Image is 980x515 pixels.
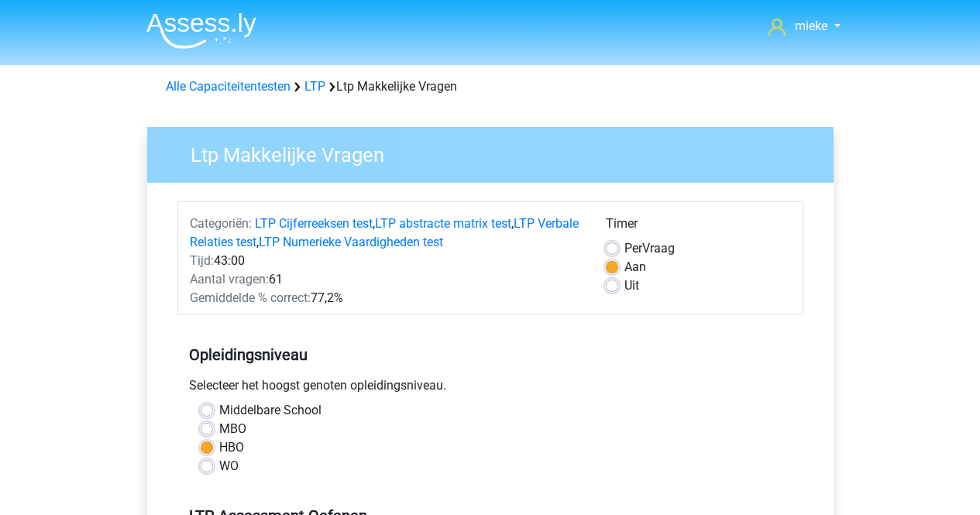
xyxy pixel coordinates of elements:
[219,457,239,476] label: WO
[624,276,639,295] label: Uit
[172,137,822,167] h3: Ltp Makkelijke Vragen
[606,215,791,239] div: Timer
[178,289,594,307] div: 77,2%
[624,241,642,256] span: Per
[190,253,214,268] span: Tijd:
[762,17,846,36] a: mieke
[177,376,803,401] div: Selecteer het hoogst genoten opleidingsniveau.
[190,290,311,305] span: Gemiddelde % correct:
[624,258,646,276] label: Aan
[259,235,443,249] a: LTP Numerieke Vaardigheden test
[146,12,256,49] img: Assessly
[219,401,322,420] label: Middelbare School
[166,79,291,94] a: Alle Capaciteitentesten
[624,239,675,258] label: Vraag
[189,339,792,370] h5: Opleidingsniveau
[160,77,821,96] div: Ltp Makkelijke Vragen
[178,270,594,289] div: 61
[190,216,252,231] span: Categoriën:
[219,438,244,457] label: HBO
[219,420,246,438] label: MBO
[375,216,511,231] a: LTP abstracte matrix test
[255,216,373,231] a: LTP Cijferreeksen test
[178,215,594,252] div: , , ,
[795,19,827,33] span: mieke
[304,79,325,94] a: LTP
[178,252,594,270] div: 43:00
[190,272,269,287] span: Aantal vragen:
